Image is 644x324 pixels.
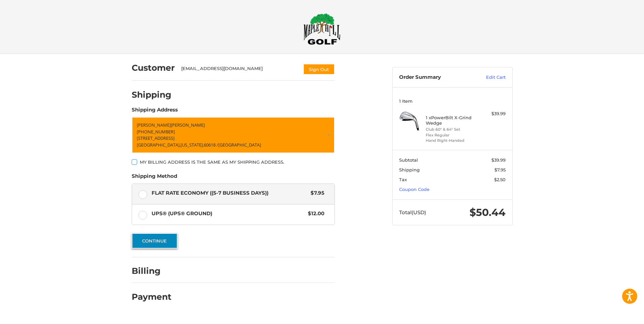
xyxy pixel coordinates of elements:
[152,210,305,218] span: UPS® (UPS® Ground)
[399,157,418,163] span: Subtotal
[137,135,174,141] span: [STREET_ADDRESS]
[132,106,178,117] legend: Shipping Address
[399,177,407,182] span: Tax
[426,138,477,143] li: Hand Right-Handed
[181,65,296,75] div: [EMAIL_ADDRESS][DOMAIN_NAME]
[137,122,171,128] span: [PERSON_NAME]
[305,210,325,218] span: $12.00
[399,187,429,192] a: Coupon Code
[132,233,178,249] button: Continue
[303,13,341,45] img: Maple Hill Golf
[426,132,477,138] li: Flex Regular
[472,74,506,81] a: Edit Cart
[426,127,477,132] li: Club 60° & 64° Set
[137,142,181,148] span: [GEOGRAPHIC_DATA],
[588,306,644,324] iframe: Google Customer Reviews
[399,167,420,172] span: Shipping
[204,142,218,148] span: 60618 /
[218,142,261,148] span: [GEOGRAPHIC_DATA]
[132,159,335,165] label: My billing address is the same as my shipping address.
[479,110,506,117] div: $39.99
[399,98,506,104] h3: 1 Item
[132,90,171,100] h2: Shipping
[171,122,205,128] span: [PERSON_NAME]
[494,177,506,182] span: $2.50
[399,209,426,216] span: Total (USD)
[152,189,308,197] span: Flat Rate Economy ((5-7 Business Days))
[132,117,335,153] a: Enter or select a different address
[426,115,477,126] h4: 1 x PowerBilt X-Grind Wedge
[132,172,177,183] legend: Shipping Method
[308,189,325,197] span: $7.95
[303,64,335,75] button: Sign Out
[491,157,506,163] span: $39.99
[132,292,171,302] h2: Payment
[399,74,472,81] h3: Order Summary
[132,63,175,73] h2: Customer
[132,266,171,276] h2: Billing
[470,206,506,219] span: $50.44
[137,129,175,135] span: [PHONE_NUMBER]
[494,167,506,172] span: $7.95
[181,142,204,148] span: [US_STATE],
